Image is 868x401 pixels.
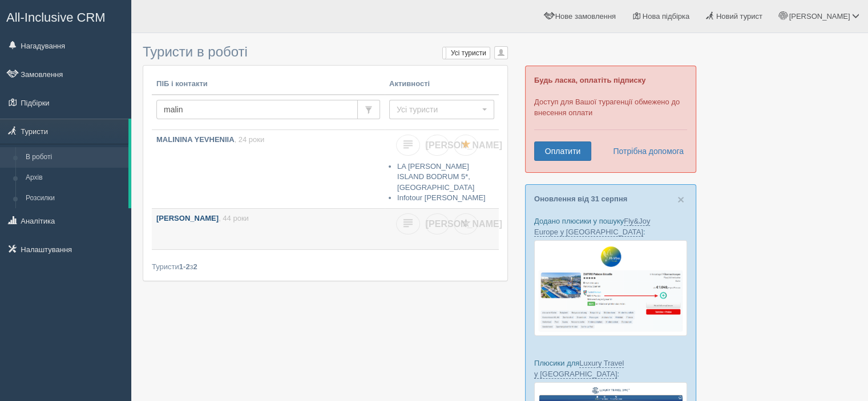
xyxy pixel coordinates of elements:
span: , 24 роки [235,135,265,144]
a: Infotour [PERSON_NAME] [397,193,486,202]
a: MALININA YEVHENIIA, 24 роки [152,130,385,202]
span: , 44 роки [219,214,249,222]
a: [PERSON_NAME], 44 роки [152,209,385,249]
span: Усі туристи [397,104,479,115]
a: [PERSON_NAME] [425,135,449,156]
p: Плюсики для : [534,358,687,379]
a: Розсилки [21,188,128,209]
a: [PERSON_NAME] [425,213,449,234]
label: Усі туристи [443,47,490,59]
a: Оплатити [534,141,591,161]
span: Нова підбірка [643,12,690,21]
a: В роботі [21,147,128,168]
span: [PERSON_NAME] [426,219,502,229]
a: Fly&Joy Europe у [GEOGRAPHIC_DATA] [534,217,650,237]
a: Архів [21,168,128,188]
span: [PERSON_NAME] [789,12,850,21]
button: Усі туристи [389,100,494,119]
span: All-Inclusive CRM [6,10,106,25]
a: All-Inclusive CRM [1,1,131,32]
input: Пошук за ПІБ, паспортом або контактами [156,100,358,119]
b: Будь ласка, оплатіть підписку [534,76,645,84]
div: Туристи з [152,261,499,272]
span: Новий турист [716,12,762,21]
a: Потрібна допомога [605,141,684,161]
b: [PERSON_NAME] [156,214,219,222]
b: 2 [193,262,197,271]
div: Доступ для Вашої турагенції обмежено до внесення оплати [525,66,696,173]
a: Luxury Travel у [GEOGRAPHIC_DATA] [534,359,624,379]
th: Активності [385,74,499,95]
button: Close [677,193,684,205]
span: [PERSON_NAME] [426,140,502,150]
img: fly-joy-de-proposal-crm-for-travel-agency.png [534,240,687,336]
span: × [677,193,684,206]
p: Додано плюсики у пошуку : [534,216,687,237]
b: MALININA YEVHENIIA [156,135,235,144]
th: ПІБ і контакти [152,74,385,95]
b: 1-2 [179,262,190,271]
span: Нове замовлення [555,12,616,21]
a: Оновлення від 31 серпня [534,195,627,203]
span: Туристи в роботі [143,44,248,59]
a: LA [PERSON_NAME] ISLAND BODRUM 5*, [GEOGRAPHIC_DATA] [397,162,474,192]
